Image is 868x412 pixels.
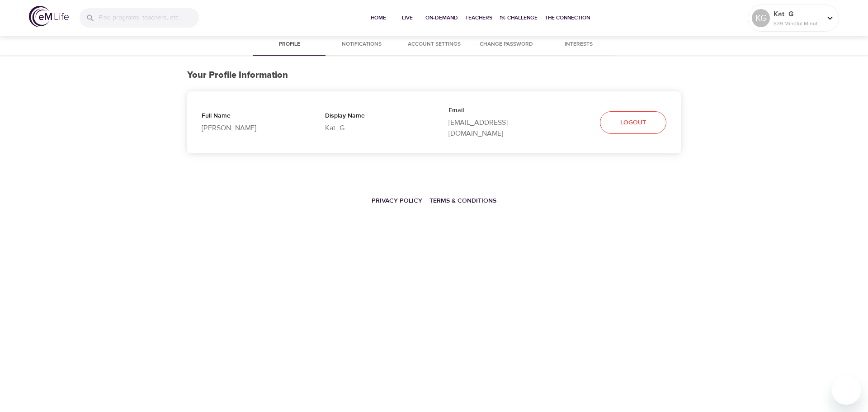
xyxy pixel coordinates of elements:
[774,9,821,19] p: Kat_G
[545,13,590,23] span: The Connection
[620,117,646,128] span: Logout
[372,197,422,205] a: Privacy Policy
[331,40,392,49] span: Notifications
[187,70,681,81] h3: Your Profile Information
[403,40,465,49] span: Account Settings
[476,40,537,49] span: Change Password
[774,19,821,28] p: 839 Mindful Minutes
[425,13,458,23] span: On-Demand
[187,190,681,210] nav: breadcrumb
[832,376,861,405] iframe: Button to launch messaging window
[202,111,296,123] p: Full Name
[500,13,538,23] span: 1% Challenge
[202,123,296,133] p: [PERSON_NAME]
[259,40,320,49] span: Profile
[548,40,609,49] span: Interests
[368,13,389,23] span: Home
[99,8,199,28] input: Find programs, teachers, etc...
[465,13,492,23] span: Teachers
[752,9,770,27] div: KG
[600,111,666,134] button: Logout
[29,6,69,27] img: logo
[448,106,543,117] p: Email
[396,13,418,23] span: Live
[325,123,420,133] p: Kat_G
[325,111,420,123] p: Display Name
[448,117,543,139] p: [EMAIL_ADDRESS][DOMAIN_NAME]
[429,197,496,205] a: Terms & Conditions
